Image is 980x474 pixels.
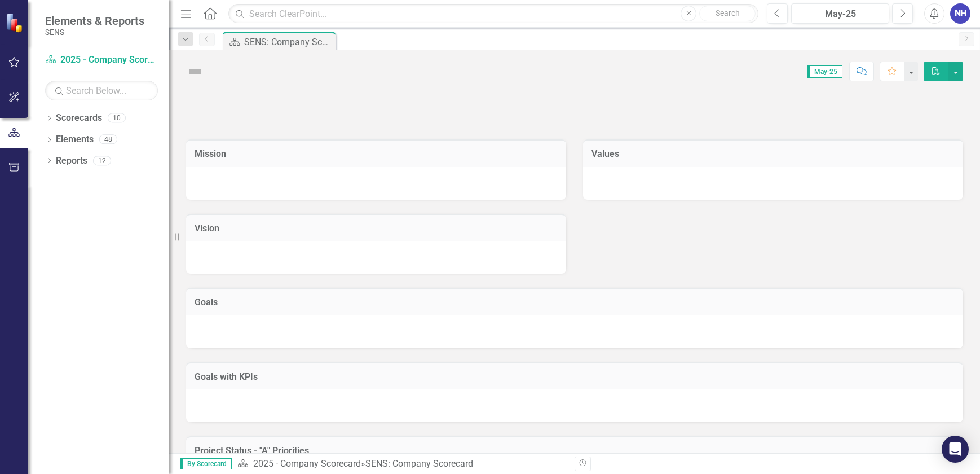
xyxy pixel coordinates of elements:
[45,28,144,37] small: SENS
[195,297,955,308] h3: Goals
[950,3,970,24] button: NH
[108,113,126,123] div: 10
[716,8,740,17] span: Search
[45,81,158,100] input: Search Below...
[56,155,87,168] a: Reports
[93,156,111,165] div: 12
[237,458,566,471] div: »
[791,3,889,24] button: May-25
[195,372,955,382] h3: Goals with KPIs
[807,65,842,78] span: May-25
[795,7,885,21] div: May-25
[99,135,117,144] div: 48
[45,14,144,28] span: Elements & Reports
[253,458,361,469] a: 2025 - Company Scorecard
[195,149,558,159] h3: Mission
[591,149,955,159] h3: Values
[45,54,158,67] a: 2025 - Company Scorecard
[228,4,758,24] input: Search ClearPoint...
[699,6,756,21] button: Search
[244,35,333,49] div: SENS: Company Scorecard
[56,133,94,146] a: Elements
[365,458,473,469] div: SENS: Company Scorecard
[56,112,102,125] a: Scorecards
[186,63,204,81] img: Not Defined
[195,223,558,234] h3: Vision
[180,458,232,469] span: By Scorecard
[942,436,969,463] div: Open Intercom Messenger
[195,446,955,456] h3: Project Status - "A" Priorities
[5,12,27,33] img: ClearPoint Strategy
